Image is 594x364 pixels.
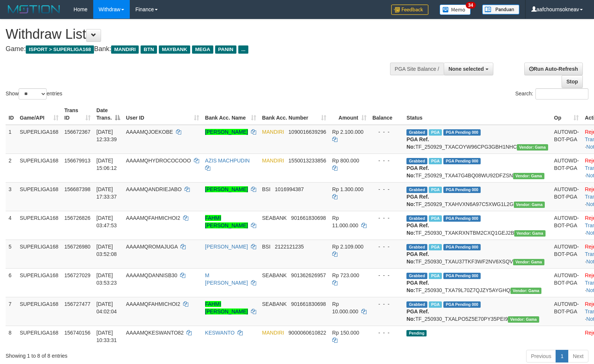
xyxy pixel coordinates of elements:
[6,104,17,125] th: ID
[17,297,62,326] td: SUPERLIGA168
[6,326,17,347] td: 8
[65,301,91,307] span: 156727477
[291,272,326,278] span: Copy 901362626957 to clipboard
[291,301,326,307] span: Copy 901661830698 to clipboard
[373,214,401,222] div: - - -
[403,211,551,240] td: TF_250930_TXAKRXNTBM2CXQ1GEJ2B
[332,301,358,314] span: Rp 10.000.000
[97,272,117,286] span: [DATE] 03:53:23
[373,300,401,308] div: - - -
[403,153,551,182] td: TF_250929_TXA47G4BQ08WU92DFZSN
[97,186,117,200] span: [DATE] 17:33:37
[332,215,358,228] span: Rp 11.000.000
[332,186,364,192] span: Rp 1.300.000
[275,244,304,250] span: Copy 2122121235 to clipboard
[406,158,427,164] span: Grabbed
[551,104,582,125] th: Op: activate to sort column ascending
[17,268,62,297] td: SUPERLIGA168
[126,272,177,278] span: AAAAMQDANNISB30
[17,104,62,125] th: Game/API: activate to sort column ascending
[443,129,481,136] span: PGA Pending
[332,330,359,336] span: Rp 150.000
[262,158,284,164] span: MANDIRI
[429,187,442,193] span: Marked by aafsoycanthlai
[205,186,248,192] a: [PERSON_NAME]
[205,129,248,135] a: [PERSON_NAME]
[406,165,429,178] b: PGA Ref. No:
[406,251,429,265] b: PGA Ref. No:
[141,45,157,54] span: BTN
[551,211,582,240] td: AUTOWD-BOT-PGA
[291,215,326,221] span: Copy 901661830698 to clipboard
[126,129,173,135] span: AAAAMQJOEKOBE
[126,301,180,307] span: AAAAMQFAHMICHOI2
[524,63,583,75] a: Run Auto-Refresh
[556,350,568,363] a: 1
[262,301,287,307] span: SEABANK
[6,240,17,268] td: 5
[97,215,117,228] span: [DATE] 03:47:53
[205,215,248,228] a: FAHMI [PERSON_NAME]
[551,125,582,154] td: AUTOWD-BOT-PGA
[97,301,117,314] span: [DATE] 04:02:04
[205,244,248,250] a: [PERSON_NAME]
[259,104,329,125] th: Bank Acc. Number: activate to sort column ascending
[373,272,401,279] div: - - -
[373,329,401,336] div: - - -
[262,186,271,192] span: BSI
[332,272,359,278] span: Rp 723.000
[6,27,389,42] h1: Withdraw List
[65,186,91,192] span: 156687398
[406,215,427,222] span: Grabbed
[126,215,180,221] span: AAAAMQFAHMICHOI2
[126,186,182,192] span: AAAAMQANDRIEJABO
[332,244,364,250] span: Rp 2.109.000
[65,244,91,250] span: 156726980
[238,45,248,54] span: ...
[444,63,493,75] button: None selected
[289,330,326,336] span: Copy 9000060610822 to clipboard
[429,301,442,308] span: Marked by aafandaneth
[332,158,359,164] span: Rp 800.000
[65,158,91,164] span: 156679913
[535,88,588,99] input: Search:
[126,244,177,250] span: AAAAMQROMAJUGA
[329,104,370,125] th: Amount: activate to sort column ascending
[94,104,123,125] th: Date Trans.: activate to sort column descending
[403,125,551,154] td: TF_250929_TXACOYW96CPG3GBH1NHC
[551,182,582,211] td: AUTOWD-BOT-PGA
[17,125,62,154] td: SUPERLIGA168
[391,4,428,15] img: Feedback.jpg
[440,4,471,15] img: Button%20Memo.svg
[202,104,259,125] th: Bank Acc. Name: activate to sort column ascending
[262,215,287,221] span: SEABANK
[551,268,582,297] td: AUTOWD-BOT-PGA
[370,104,404,125] th: Balance
[6,125,17,154] td: 1
[19,88,47,99] select: Showentries
[97,129,117,142] span: [DATE] 12:33:39
[429,244,442,250] span: Marked by aafromsomean
[551,153,582,182] td: AUTOWD-BOT-PGA
[65,129,91,135] span: 156672367
[403,104,551,125] th: Status
[126,158,191,164] span: AAAAMQHYDROCOCOOO
[466,2,476,9] span: 34
[6,211,17,240] td: 4
[406,129,427,136] span: Grabbed
[6,88,62,99] label: Show entries
[406,222,429,236] b: PGA Ref. No:
[17,240,62,268] td: SUPERLIGA168
[403,297,551,326] td: TF_250930_TXALPO5Z5E70PY35PEI9
[429,273,442,279] span: Marked by aafandaneth
[526,350,556,363] a: Previous
[126,330,184,336] span: AAAAMQKESWANTO82
[6,182,17,211] td: 3
[510,288,542,294] span: Vendor URL: https://trx31.1velocity.biz
[262,244,271,250] span: BSI
[406,280,429,293] b: PGA Ref. No:
[551,240,582,268] td: AUTOWD-BOT-PGA
[568,350,588,363] a: Next
[205,158,250,164] a: AZIS MACHPUDIN
[289,158,326,164] span: Copy 1550013233856 to clipboard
